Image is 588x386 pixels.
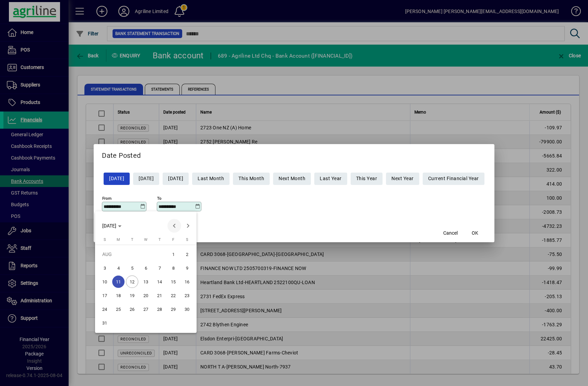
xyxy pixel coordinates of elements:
span: S [104,237,106,242]
button: Thu Aug 07 2025 [153,261,166,275]
span: 4 [112,262,125,274]
button: Next month [181,219,195,233]
span: 6 [140,262,152,274]
span: 7 [153,262,166,274]
span: M [117,237,120,242]
button: Sun Aug 10 2025 [98,275,111,289]
button: Thu Aug 28 2025 [153,302,166,316]
span: 5 [126,262,138,274]
button: Mon Aug 25 2025 [111,302,125,316]
span: [DATE] [102,223,116,229]
button: Sat Aug 09 2025 [180,261,194,275]
span: 27 [140,303,152,315]
span: 28 [153,303,166,315]
button: Choose month and year [99,220,124,232]
button: Sun Aug 17 2025 [98,289,111,302]
button: Mon Aug 18 2025 [111,289,125,302]
span: 3 [98,262,111,274]
span: 11 [112,276,125,288]
button: Wed Aug 27 2025 [139,302,153,316]
span: 16 [181,276,193,288]
span: 10 [98,276,111,288]
span: 13 [140,276,152,288]
span: 15 [167,276,179,288]
button: Previous month [167,219,181,233]
span: 22 [167,289,179,302]
button: Sun Aug 24 2025 [98,302,111,316]
span: 31 [98,317,111,329]
button: Wed Aug 13 2025 [139,275,153,289]
button: Fri Aug 29 2025 [166,302,180,316]
button: Fri Aug 08 2025 [166,261,180,275]
button: Sun Aug 03 2025 [98,261,111,275]
span: 19 [126,289,138,302]
span: 14 [153,276,166,288]
span: W [144,237,148,242]
span: 17 [98,289,111,302]
button: Sat Aug 16 2025 [180,275,194,289]
span: 12 [126,276,138,288]
span: 8 [167,262,179,274]
span: S [186,237,188,242]
button: Thu Aug 14 2025 [153,275,166,289]
span: 20 [140,289,152,302]
button: Tue Aug 12 2025 [125,275,139,289]
span: 26 [126,303,138,315]
span: 21 [153,289,166,302]
button: Wed Aug 06 2025 [139,261,153,275]
span: 24 [98,303,111,315]
button: Sat Aug 30 2025 [180,302,194,316]
button: Sat Aug 23 2025 [180,289,194,302]
button: Fri Aug 15 2025 [166,275,180,289]
span: T [131,237,133,242]
button: Sat Aug 02 2025 [180,247,194,261]
span: 9 [181,262,193,274]
span: T [158,237,161,242]
span: 29 [167,303,179,315]
button: Wed Aug 20 2025 [139,289,153,302]
button: Tue Aug 19 2025 [125,289,139,302]
button: Fri Aug 01 2025 [166,247,180,261]
span: 30 [181,303,193,315]
span: 23 [181,289,193,302]
button: Sun Aug 31 2025 [98,316,111,330]
button: Thu Aug 21 2025 [153,289,166,302]
button: Mon Aug 11 2025 [111,275,125,289]
span: 1 [167,248,179,260]
span: F [172,237,174,242]
button: Tue Aug 26 2025 [125,302,139,316]
span: 2 [181,248,193,260]
span: 18 [112,289,125,302]
span: 25 [112,303,125,315]
button: Fri Aug 22 2025 [166,289,180,302]
button: Mon Aug 04 2025 [111,261,125,275]
button: Tue Aug 05 2025 [125,261,139,275]
td: AUG [98,247,166,261]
